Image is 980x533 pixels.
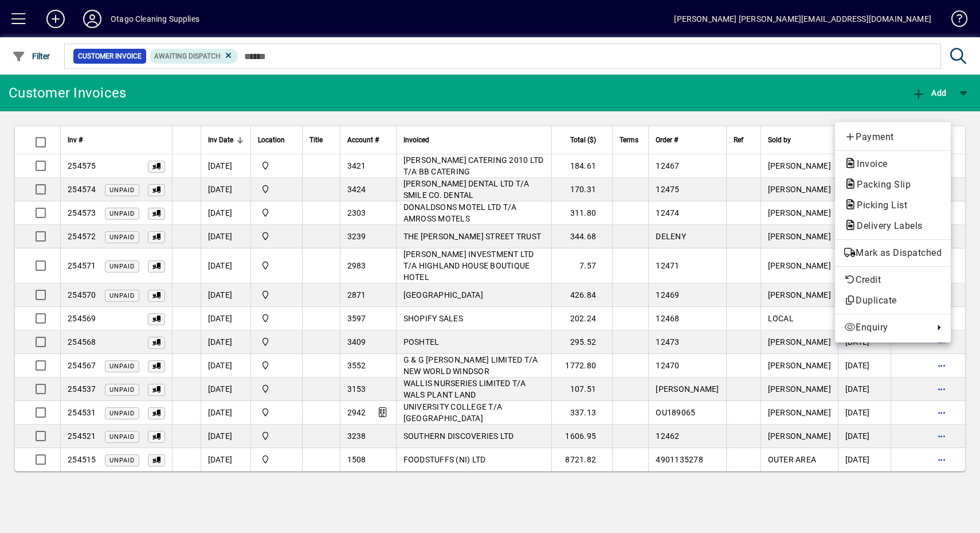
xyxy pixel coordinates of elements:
[844,273,942,287] span: Credit
[844,200,913,211] span: Picking List
[844,220,928,231] span: Delivery Labels
[844,158,893,169] span: Invoice
[844,246,942,260] span: Mark as Dispatched
[844,321,928,334] span: Enquiry
[844,294,942,308] span: Duplicate
[835,127,951,147] button: Add customer payment
[844,130,942,144] span: Payment
[844,179,916,190] span: Packing Slip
